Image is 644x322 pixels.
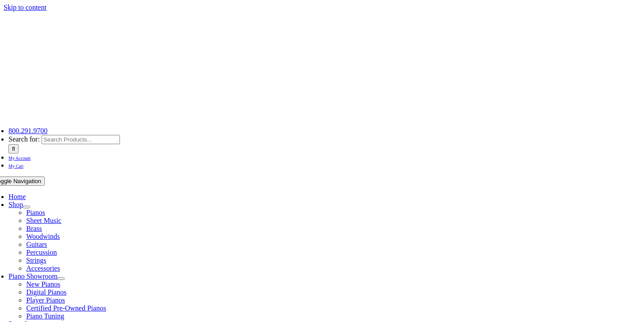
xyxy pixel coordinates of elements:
button: Open submenu of Piano Showroom [58,277,65,280]
a: Home [8,193,26,200]
input: Search Products... [42,135,120,144]
a: My Cart [8,161,23,169]
a: Accessories [26,264,60,272]
a: Player Pianos [26,296,65,304]
input: Search [8,144,19,153]
a: Certified Pre-Owned Pianos [26,304,106,312]
span: Search for: [8,135,40,143]
a: Percussion [26,249,57,256]
a: Shop [8,201,23,208]
span: My Account [8,156,31,161]
a: New Pianos [26,280,60,288]
button: Open submenu of Shop [23,206,30,208]
a: Digital Pianos [26,288,66,296]
a: 800.291.9700 [8,127,47,134]
a: My Account [8,153,31,161]
span: My Cart [8,164,23,169]
a: Woodwinds [26,233,60,240]
a: Skip to content [4,4,46,11]
a: Piano Tuning [26,312,64,320]
a: Sheet Music [26,217,62,224]
a: Piano Showroom [8,272,58,280]
a: Strings [26,257,46,264]
a: Pianos [26,209,45,216]
a: Brass [26,225,42,232]
a: Guitars [26,241,47,248]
